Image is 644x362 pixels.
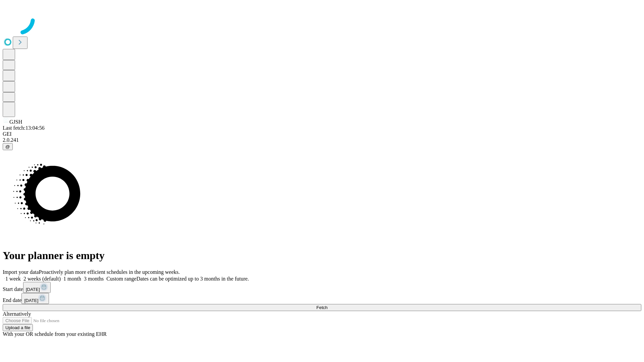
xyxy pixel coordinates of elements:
[24,298,38,303] span: [DATE]
[316,305,327,310] span: Fetch
[3,131,641,137] div: GEI
[23,282,51,293] button: [DATE]
[39,269,180,275] span: Proactively plan more efficient schedules in the upcoming weeks.
[137,276,249,282] span: Dates can be optimized up to 3 months in the future.
[84,276,104,282] span: 3 months
[3,331,107,337] span: With your OR schedule from your existing EHR
[5,144,10,149] span: @
[3,137,641,143] div: 2.0.241
[3,304,641,311] button: Fetch
[3,269,39,275] span: Import your data
[3,143,13,150] button: @
[106,276,136,282] span: Custom range
[21,293,49,304] button: [DATE]
[3,311,31,317] span: Alternatively
[23,276,61,282] span: 2 weeks (default)
[3,293,641,304] div: End date
[3,125,45,131] span: Last fetch: 13:04:56
[3,282,641,293] div: Start date
[26,287,40,292] span: [DATE]
[5,276,21,282] span: 1 week
[63,276,81,282] span: 1 month
[3,324,33,331] button: Upload a file
[3,249,641,262] h1: Your planner is empty
[9,119,22,125] span: GJSH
